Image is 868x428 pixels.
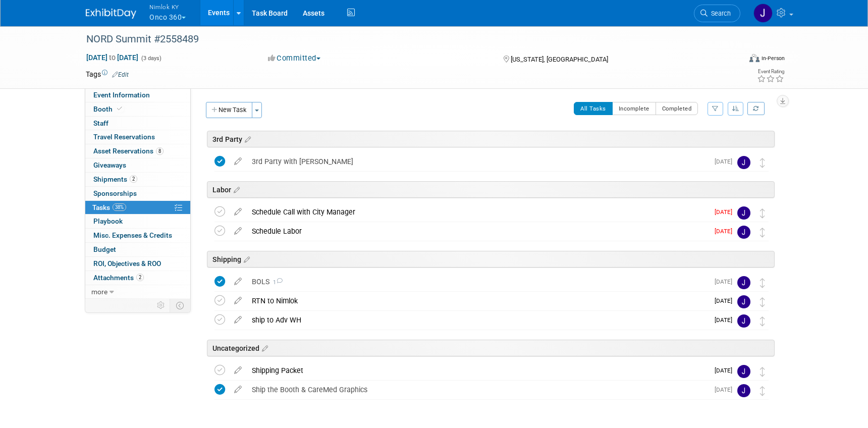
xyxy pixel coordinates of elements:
[737,226,750,239] img: Jamie Dunn
[247,292,709,309] div: RTN to Nimlok
[93,147,164,155] span: Asset Reservations
[715,316,737,324] span: [DATE]
[93,259,161,268] span: ROI, Objectives & ROO
[737,276,750,289] img: Jamie Dunn
[747,102,765,115] a: Refresh
[229,157,247,166] a: edit
[85,215,190,228] a: Playbook
[242,134,251,144] a: Edit sections
[760,316,765,326] i: Move task
[612,102,656,115] button: Incomplete
[715,386,737,393] span: [DATE]
[760,297,765,307] i: Move task
[85,229,190,242] a: Misc. Expenses & Credits
[737,365,750,378] img: Jamie Dunn
[760,208,765,218] i: Move task
[86,53,139,62] span: [DATE] [DATE]
[86,69,129,79] td: Tags
[93,274,144,282] span: Attachments
[85,102,190,116] a: Booth
[149,2,186,12] span: Nimlok KY
[229,315,247,325] a: edit
[269,279,283,286] span: 1
[107,54,117,62] span: to
[231,184,240,194] a: Edit sections
[93,119,108,127] span: Staff
[247,203,709,221] div: Schedule Call with City Manager
[737,156,750,169] img: Jamie Dunn
[85,201,190,215] a: Tasks38%
[760,158,765,168] i: Move task
[117,106,122,112] i: Booth reservation complete
[229,385,247,394] a: edit
[85,88,190,102] a: Event Information
[760,228,765,237] i: Move task
[93,91,150,99] span: Event Information
[86,9,136,19] img: ExhibitDay
[715,278,737,285] span: [DATE]
[247,153,709,170] div: 3rd Party with [PERSON_NAME]
[85,158,190,172] a: Giveaways
[229,207,247,217] a: edit
[85,243,190,256] a: Budget
[574,102,613,115] button: All Tasks
[206,102,252,118] button: New Task
[760,386,765,396] i: Move task
[93,133,155,141] span: Travel Reservations
[91,288,107,296] span: more
[207,131,775,147] div: 3rd Party
[757,69,784,74] div: Event Rating
[130,175,137,183] span: 2
[93,245,116,253] span: Budget
[737,206,750,220] img: Jamie Dunn
[737,314,750,328] img: Jamie Dunn
[247,223,709,240] div: Schedule Labor
[715,297,737,304] span: [DATE]
[737,384,750,397] img: Jamie Dunn
[85,130,190,144] a: Travel Reservations
[694,5,740,22] a: Search
[247,273,709,290] div: BOLS
[85,144,190,158] a: Asset Reservations8
[656,102,698,115] button: Completed
[259,343,268,353] a: Edit sections
[170,299,191,312] td: Toggle Event Tabs
[229,296,247,305] a: edit
[207,251,775,268] div: Shipping
[113,203,126,211] span: 38%
[85,257,190,271] a: ROI, Objectives & ROO
[92,203,126,211] span: Tasks
[760,278,765,288] i: Move task
[715,158,737,165] span: [DATE]
[749,54,759,62] img: Format-Inperson.png
[85,117,190,130] a: Staff
[207,340,775,356] div: Uncategorized
[241,254,250,264] a: Edit sections
[760,367,765,377] i: Move task
[247,381,709,398] div: Ship the Booth & CareMed Graphics
[140,55,161,62] span: (3 days)
[93,189,137,197] span: Sponsorships
[715,367,737,374] span: [DATE]
[264,53,324,64] button: Committed
[152,299,170,312] td: Personalize Event Tab Strip
[715,228,737,235] span: [DATE]
[511,56,608,63] span: [US_STATE], [GEOGRAPHIC_DATA]
[229,277,247,286] a: edit
[136,274,144,281] span: 2
[753,4,773,23] img: Jamie Dunn
[93,161,126,169] span: Giveaways
[247,311,709,329] div: ship to Adv WH
[93,175,137,183] span: Shipments
[93,217,123,225] span: Playbook
[83,30,725,48] div: NORD Summit #2558489
[229,227,247,236] a: edit
[93,105,124,113] span: Booth
[85,285,190,299] a: more
[112,71,129,78] a: Edit
[85,173,190,186] a: Shipments2
[247,362,709,379] div: Shipping Packet
[761,55,785,62] div: In-Person
[207,181,775,198] div: Labor
[156,147,164,155] span: 8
